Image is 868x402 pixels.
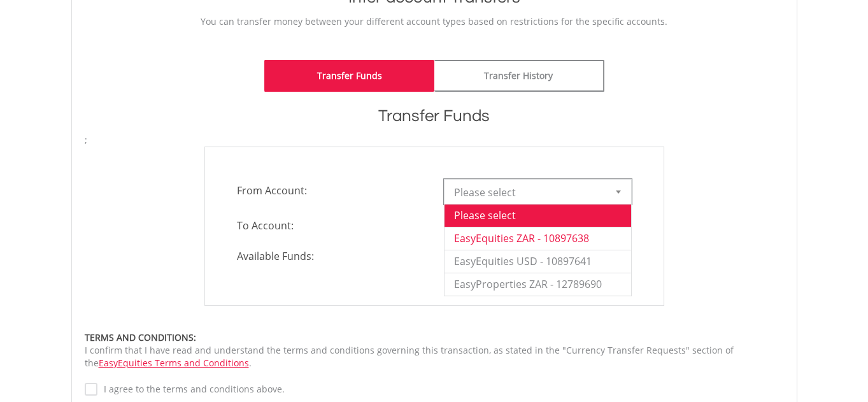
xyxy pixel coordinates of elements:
p: You can transfer money between your different account types based on restrictions for the specifi... [85,15,784,28]
li: EasyProperties ZAR - 12789690 [445,273,631,296]
span: From Account: [227,179,434,202]
div: TERMS AND CONDITIONS: [85,331,784,344]
a: EasyEquities Terms and Conditions [99,357,249,369]
a: Transfer Funds [264,60,434,92]
label: I agree to the terms and conditions above. [97,383,285,396]
h1: Transfer Funds [85,104,784,127]
a: Transfer History [434,60,604,92]
span: Please select [454,180,602,205]
span: Available Funds: [227,249,434,264]
li: Please select [445,204,631,227]
li: EasyEquities USD - 10897641 [445,250,631,273]
li: EasyEquities ZAR - 10897638 [445,227,631,250]
span: To Account: [227,214,434,237]
div: I confirm that I have read and understand the terms and conditions governing this transaction, as... [85,331,784,370]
